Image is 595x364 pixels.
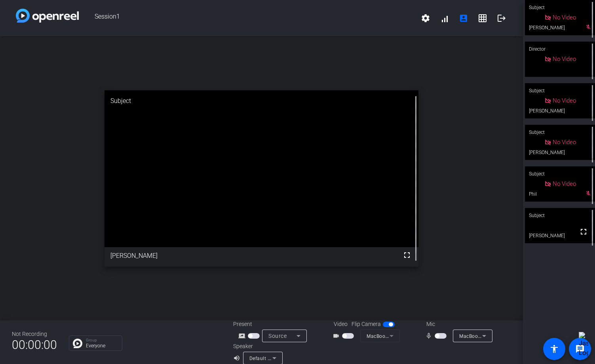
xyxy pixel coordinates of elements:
[233,353,243,363] mat-icon: volume_up
[352,320,381,328] span: Flip Camera
[553,180,576,187] span: No Video
[553,14,576,21] span: No Video
[12,335,57,354] span: 00:00:00
[553,139,576,146] span: No Video
[525,208,595,223] div: Subject
[233,342,281,351] div: Speaker
[238,331,248,341] mat-icon: screen_share_outline
[421,13,430,23] mat-icon: settings
[105,90,418,112] div: Subject
[579,227,588,236] mat-icon: fullscreen
[233,320,312,328] div: Present
[497,13,506,23] mat-icon: logout
[268,333,287,339] span: Source
[478,13,487,23] mat-icon: grid_on
[575,344,585,354] mat-icon: message
[12,330,57,338] div: Not Recording
[525,166,595,181] div: Subject
[86,343,118,348] p: Everyone
[16,9,79,23] img: white-gradient.svg
[525,42,595,57] div: Director
[249,355,343,361] span: Default - MacBook Air Speakers (Built-in)
[525,83,595,98] div: Subject
[549,344,559,354] mat-icon: accessibility
[425,331,435,341] mat-icon: mic_none
[435,9,454,28] button: signal_cellular_alt
[86,338,118,342] p: Group
[73,339,82,348] img: Chat Icon
[553,55,576,63] span: No Video
[525,125,595,140] div: Subject
[553,97,576,104] span: No Video
[334,320,348,328] span: Video
[402,250,412,260] mat-icon: fullscreen
[79,9,416,28] span: Session1
[418,320,498,328] div: Mic
[459,13,468,23] mat-icon: account_box
[459,333,538,339] span: MacBook Air Microphone (Built-in)
[333,331,342,341] mat-icon: videocam_outline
